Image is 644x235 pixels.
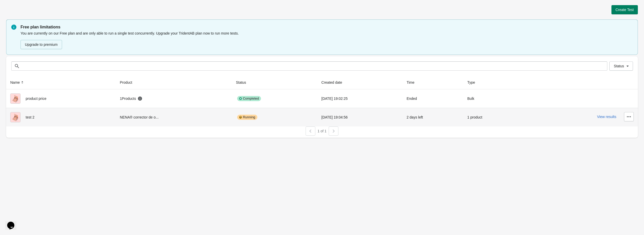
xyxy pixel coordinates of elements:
[319,78,349,87] button: Created date
[405,78,422,87] button: Time
[467,93,516,104] div: Bulk
[26,115,34,119] span: test 2
[321,112,398,122] div: [DATE] 19:04:56
[465,78,482,87] button: Type
[21,24,633,30] p: Free plan limitations
[616,8,634,12] span: Create Test
[120,96,142,101] div: 1 Products
[5,215,22,230] iframe: chat widget
[8,78,27,87] button: Name
[26,97,46,101] span: product price
[120,112,228,122] div: NENA® corrector de o...
[321,93,398,104] div: [DATE] 19:02:25
[21,30,633,50] div: You are currently on our Free plan and are only able to run a single test concurrently. Upgrade y...
[611,5,638,14] button: Create Test
[234,78,253,87] button: Status
[467,112,516,122] div: 1 product
[407,93,459,104] div: Ended
[317,129,326,133] span: 1 of 1
[237,115,257,120] div: Running
[407,112,459,122] div: 2 days left
[21,40,62,49] button: Upgrade to premium
[597,115,616,119] button: View results
[237,96,261,101] div: Completed
[614,64,624,68] span: Status
[609,61,633,71] button: Status
[118,78,139,87] button: Product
